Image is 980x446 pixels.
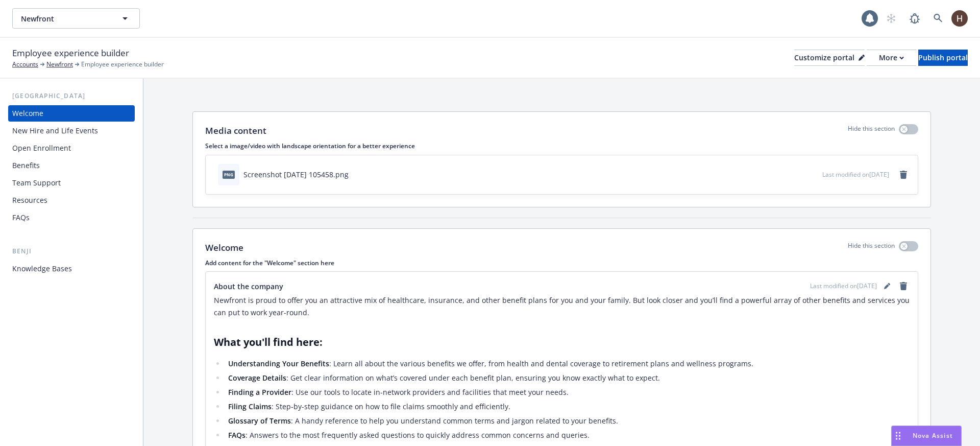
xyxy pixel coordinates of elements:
a: Start snowing [881,8,901,29]
a: Resources [8,192,135,208]
div: Welcome [12,105,43,122]
p: Welcome [205,241,243,254]
strong: Finding a Provider [228,387,291,397]
div: [GEOGRAPHIC_DATA] [8,91,135,101]
a: editPencil [881,280,893,292]
li: : Step-by-step guidance on how to file claims smoothly and efficiently. [225,401,910,413]
div: Drag to move [892,426,904,445]
div: Benji [8,246,135,256]
h2: What you'll find here: [214,335,910,349]
span: Nova Assist [913,431,953,440]
div: Screenshot [DATE] 105458.png [243,169,349,180]
span: Employee experience builder [81,60,164,69]
a: remove [897,280,910,292]
li: : Answers to the most frequently asked questions to quickly address common concerns and queries. [225,429,910,441]
li: : Use our tools to locate in-network providers and facilities that meet your needs. [225,386,910,398]
button: Newfront [12,8,140,29]
button: More [867,50,916,66]
p: Add content for the "Welcome" section here [205,259,918,267]
button: download file [793,169,801,180]
li: : A handy reference to help you understand common terms and jargon related to your benefits. [225,415,910,427]
a: Knowledge Bases [8,261,135,277]
div: Customize portal [794,50,865,65]
span: Employee experience builder [12,46,129,60]
div: Benefits [12,157,40,174]
a: Report a Bug [904,8,925,29]
a: New Hire and Life Events [8,123,135,139]
div: New Hire and Life Events [12,123,98,139]
div: Open Enrollment [12,140,71,156]
span: Newfront [21,13,109,24]
button: Publish portal [918,50,968,66]
strong: Understanding Your Benefits [228,359,329,368]
strong: Filing Claims [228,402,272,411]
span: png [223,171,235,178]
li: : Learn all about the various benefits we offer, from health and dental coverage to retirement pl... [225,358,910,370]
div: Resources [12,192,47,208]
li: : Get clear information on what’s covered under each benefit plan, ensuring you know exactly what... [225,372,910,384]
a: Benefits [8,157,135,174]
div: Team Support [12,175,61,191]
p: Newfront is proud to offer you an attractive mix of healthcare, insurance, and other benefit plan... [214,294,910,319]
a: Team Support [8,175,135,191]
span: About the company [214,281,283,292]
p: Media content [205,124,266,137]
a: Newfront [46,60,73,69]
div: Publish portal [918,50,968,65]
a: FAQs [8,209,135,226]
a: remove [897,169,910,181]
strong: FAQs [228,430,246,440]
button: preview file [809,169,818,180]
span: Last modified on [DATE] [810,281,877,291]
span: Last modified on [DATE] [822,170,889,179]
button: Customize portal [794,50,865,66]
strong: Coverage Details [228,373,286,383]
a: Search [928,8,948,29]
div: More [879,50,904,65]
a: Open Enrollment [8,140,135,156]
strong: Glossary of Terms [228,416,291,426]
button: Nova Assist [891,426,962,446]
p: Select a image/video with landscape orientation for a better experience [205,142,918,150]
p: Hide this section [848,241,895,254]
div: Knowledge Bases [12,261,72,277]
img: photo [951,10,968,27]
p: Hide this section [848,124,895,137]
a: Welcome [8,105,135,122]
a: Accounts [12,60,38,69]
div: FAQs [12,209,30,226]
